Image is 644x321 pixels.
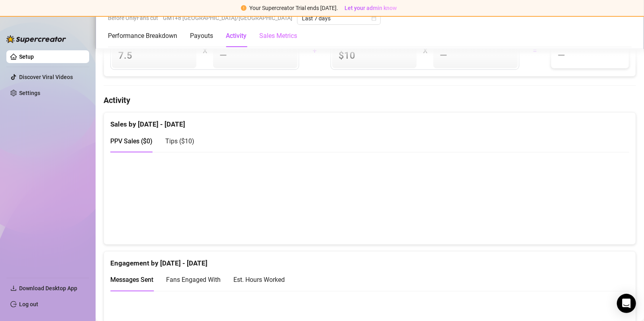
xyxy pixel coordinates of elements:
span: Download Desktop App [19,285,77,291]
span: exclamation-circle [241,5,247,11]
button: Let your admin know [342,3,400,13]
span: Before OnlyFans cut [108,12,158,24]
span: 7.5 [118,49,190,62]
span: — [219,49,227,62]
span: — [558,49,565,62]
span: $10 [339,49,410,62]
div: Performance Breakdown [108,31,177,41]
div: Payouts [190,31,213,41]
a: Discover Viral Videos [19,74,73,80]
div: Activity [226,31,247,41]
span: Let your admin know [345,5,397,11]
div: Engagement by [DATE] - [DATE] [110,252,629,269]
span: Messages Sent [110,276,153,283]
div: Open Intercom Messenger [617,294,636,313]
img: logo-BBDzfeDw.svg [6,35,66,43]
span: — [440,49,447,62]
div: X [423,44,427,57]
span: calendar [372,16,376,21]
span: GMT+8 [GEOGRAPHIC_DATA]/[GEOGRAPHIC_DATA] [163,12,292,24]
div: = [524,44,546,57]
a: Setup [19,53,34,60]
a: Settings [19,90,40,96]
div: Sales Metrics [259,31,297,41]
span: Last 7 days [302,12,376,24]
div: + [304,44,326,57]
div: Sales by [DATE] - [DATE] [110,113,629,130]
span: PPV Sales ( $0 ) [110,137,153,145]
h4: Activity [104,95,636,106]
span: Fans Engaged With [166,276,221,283]
span: Your Supercreator Trial ends [DATE]. [250,5,339,11]
div: Est. Hours Worked [233,275,285,285]
div: X [203,44,207,57]
span: Tips ( $10 ) [165,137,194,145]
a: Log out [19,301,38,307]
span: download [10,285,17,291]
